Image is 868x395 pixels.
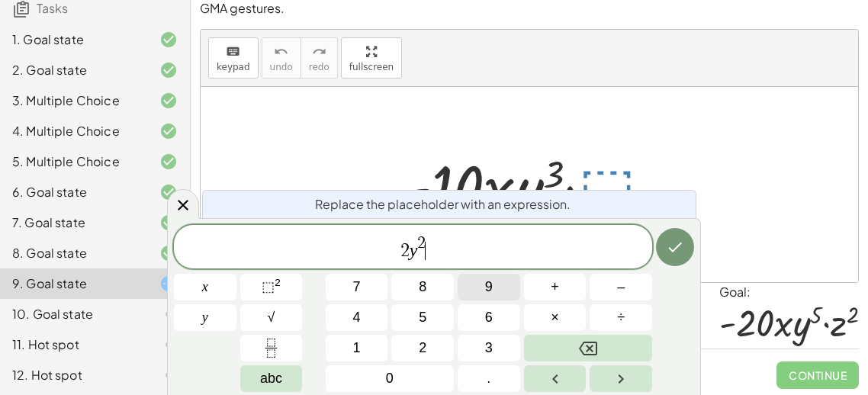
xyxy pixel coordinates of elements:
button: Plus [524,274,587,300]
div: 9. Goal state [12,275,135,293]
div: 11. Hot spot [12,336,135,354]
button: Backspace [524,335,652,361]
span: undo [270,62,293,72]
span: 6 [485,307,493,328]
span: + [551,277,559,297]
span: y [202,307,208,328]
div: 6. Goal state [12,183,135,201]
button: 8 [391,274,454,300]
button: redoredo [301,37,338,79]
button: Right arrow [590,365,652,392]
button: Alphabet [240,365,303,392]
i: keyboard [226,43,240,61]
button: . [458,365,520,392]
i: Task finished and correct. [159,122,178,140]
span: ÷ [617,307,625,328]
button: keyboardkeypad [208,37,259,79]
i: undo [274,43,288,61]
div: 7. Goal state [12,214,135,232]
div: 3. Multiple Choice [12,92,135,110]
button: Divide [590,304,652,331]
span: 0 [386,368,394,389]
span: √ [268,307,275,328]
button: fullscreen [341,37,402,79]
i: Task finished and correct. [159,31,178,49]
span: 2 [400,242,410,260]
div: 1. Goal state [12,31,135,49]
button: 7 [326,274,388,300]
span: 2 [419,338,426,358]
span: abc [260,368,282,389]
button: Square root [240,304,303,331]
button: undoundo [262,37,301,79]
var: y [410,240,418,260]
span: keypad [217,62,250,72]
span: 2 [417,235,426,252]
button: Times [524,304,587,331]
span: 5 [419,307,426,328]
button: 6 [458,304,520,331]
button: Done [656,228,694,266]
i: Task not started. [159,336,178,354]
i: Task not started. [159,305,178,323]
span: ​ [425,242,426,260]
i: Task not started. [159,366,178,384]
span: 7 [353,277,361,297]
span: fullscreen [349,62,394,72]
div: Goal: [719,283,859,301]
button: 2 [391,335,454,361]
span: – [617,277,625,297]
div: 5. Multiple Choice [12,153,135,171]
span: × [551,307,559,328]
button: 9 [458,274,520,300]
button: Squared [240,274,303,300]
span: 3 [485,338,493,358]
button: Fraction [240,335,303,361]
span: 9 [485,277,493,297]
span: 1 [353,338,361,358]
i: redo [312,43,326,61]
i: Task started. [159,275,178,293]
span: redo [309,62,330,72]
span: . [487,368,490,389]
span: 8 [419,277,426,297]
span: x [202,277,208,297]
button: 3 [458,335,520,361]
sup: 2 [275,277,281,288]
button: 4 [326,304,388,331]
div: 8. Goal state [12,244,135,262]
i: Task finished and correct. [159,153,178,171]
i: Task finished and correct. [159,183,178,201]
span: 4 [353,307,361,328]
div: 4. Multiple Choice [12,122,135,140]
button: Left arrow [524,365,587,392]
button: x [174,274,236,300]
button: 1 [326,335,388,361]
span: ⬚ [262,279,275,294]
div: 2. Goal state [12,61,135,79]
i: Task finished and correct. [159,214,178,232]
button: 0 [326,365,454,392]
div: 12. Hot spot [12,366,135,384]
button: Minus [590,274,652,300]
i: Task finished and correct. [159,61,178,79]
span: Replace the placeholder with an expression. [315,195,571,214]
i: Task finished and correct. [159,244,178,262]
button: 5 [391,304,454,331]
div: 10. Goal state [12,305,135,323]
button: y [174,304,236,331]
i: Task finished and correct. [159,92,178,110]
